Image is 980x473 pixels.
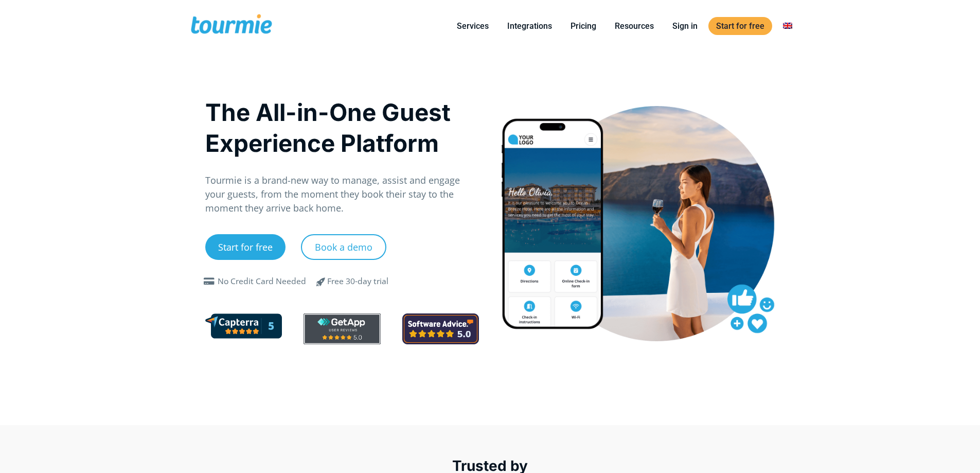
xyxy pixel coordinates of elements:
[327,275,388,288] div: Free 30-day trial
[563,20,604,32] a: Pricing
[500,20,560,32] a: Integrations
[665,20,705,32] a: Sign in
[301,234,386,260] a: Book a demo
[201,277,218,286] span: 
[607,20,662,32] a: Resources
[309,275,333,288] span: 
[205,97,479,159] h1: The All-in-One Guest Experience Platform
[205,234,286,260] a: Start for free
[449,20,496,32] a: Services
[708,17,772,35] a: Start for free
[205,173,479,215] p: Tourmie is a brand-new way to manage, assist and engage your guests, from the moment they book th...
[218,275,306,288] div: No Credit Card Needed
